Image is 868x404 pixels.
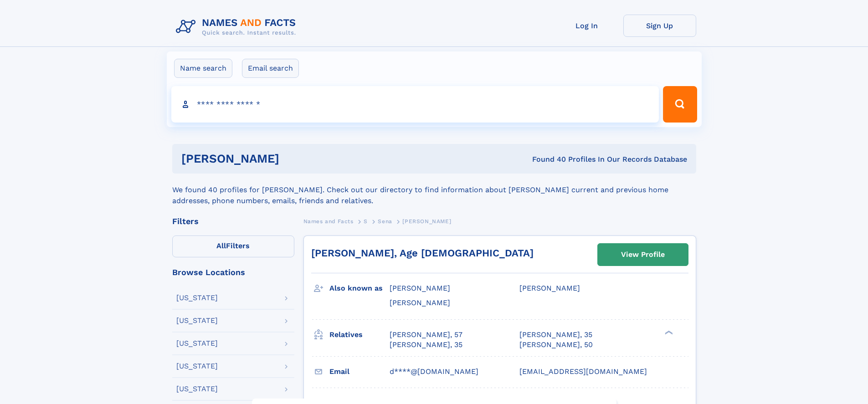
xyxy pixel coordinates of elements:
a: [PERSON_NAME], 57 [390,330,462,340]
button: Search Button [663,86,697,123]
a: View Profile [598,244,688,266]
div: View Profile [621,244,665,265]
span: [EMAIL_ADDRESS][DOMAIN_NAME] [519,367,647,376]
div: Found 40 Profiles In Our Records Database [406,154,687,164]
img: Logo Names and Facts [172,15,303,39]
span: S [364,218,368,225]
h1: [PERSON_NAME] [181,153,406,164]
span: [PERSON_NAME] [390,298,450,307]
div: [US_STATE] [176,294,218,302]
a: [PERSON_NAME], 35 [519,330,592,340]
h3: Also known as [329,281,390,296]
div: Filters [172,217,294,225]
a: Sena [378,215,392,227]
div: [US_STATE] [176,317,218,324]
a: [PERSON_NAME], Age [DEMOGRAPHIC_DATA] [311,247,534,259]
div: [US_STATE] [176,363,218,370]
span: [PERSON_NAME] [402,218,451,225]
div: We found 40 profiles for [PERSON_NAME]. Check out our directory to find information about [PERSON... [172,174,696,206]
label: Email search [242,59,299,78]
div: [US_STATE] [176,340,218,347]
span: Sena [378,218,392,225]
a: Names and Facts [303,215,354,227]
div: ❯ [663,329,673,335]
h3: Email [329,364,390,379]
a: [PERSON_NAME], 50 [519,340,593,350]
a: S [364,215,368,227]
a: Sign Up [623,15,696,37]
a: [PERSON_NAME], 35 [390,340,462,350]
span: [PERSON_NAME] [519,284,580,292]
div: [US_STATE] [176,385,218,393]
input: search input [171,86,659,123]
h3: Relatives [329,327,390,343]
label: Filters [172,235,294,257]
span: [PERSON_NAME] [390,284,450,292]
label: Name search [174,59,232,78]
span: All [216,241,226,250]
a: Log In [550,15,623,37]
div: Browse Locations [172,268,294,276]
